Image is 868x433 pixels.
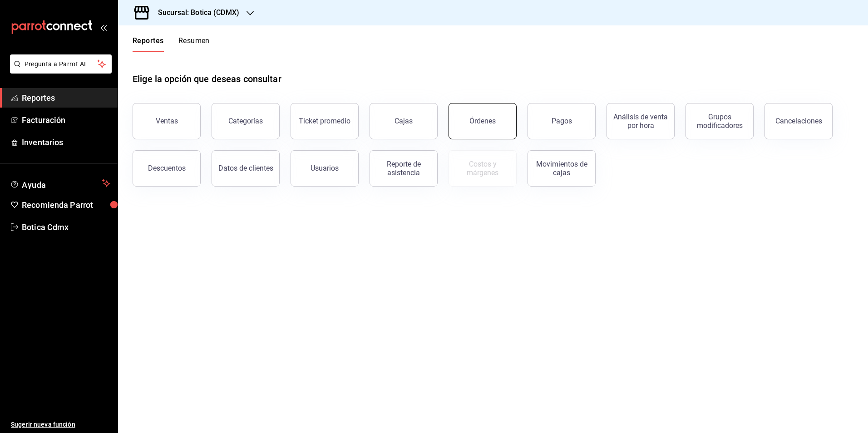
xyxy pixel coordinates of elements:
[449,150,517,187] button: Contrata inventarios para ver este reporte
[299,117,350,125] div: Ticket promedio
[212,103,280,139] button: Categorías
[775,117,822,125] div: Cancelaciones
[22,221,110,233] span: Botica Cdmx
[612,113,669,130] div: Análisis de venta por hora
[6,66,112,75] a: Pregunta a Parrot AI
[370,150,438,187] button: Reporte de asistencia
[552,117,572,125] div: Pagos
[228,117,263,125] div: Categorías
[691,113,748,130] div: Grupos modificadores
[22,178,99,189] span: Ayuda
[528,103,596,139] button: Pagos
[395,116,413,127] div: Cajas
[156,117,178,125] div: Ventas
[291,150,359,187] button: Usuarios
[133,36,210,52] div: navigation tabs
[22,199,110,211] span: Recomienda Parrot
[469,117,496,125] div: Órdenes
[11,420,110,429] span: Sugerir nueva función
[370,103,438,139] a: Cajas
[686,103,754,139] button: Grupos modificadores
[151,7,239,18] h3: Sucursal: Botica (CDMX)
[133,36,164,52] button: Reportes
[533,160,590,177] div: Movimientos de cajas
[764,103,833,139] button: Cancelaciones
[10,54,112,74] button: Pregunta a Parrot AI
[22,92,110,104] span: Reportes
[212,150,280,187] button: Datos de clientes
[528,150,596,187] button: Movimientos de cajas
[311,164,339,172] div: Usuarios
[133,150,201,187] button: Descuentos
[133,72,281,86] h1: Elige la opción que deseas consultar
[291,103,359,139] button: Ticket promedio
[178,36,210,52] button: Resumen
[607,103,675,139] button: Análisis de venta por hora
[375,160,432,177] div: Reporte de asistencia
[218,164,273,172] div: Datos de clientes
[22,114,110,126] span: Facturación
[449,103,517,139] button: Órdenes
[133,103,201,139] button: Ventas
[25,59,98,69] span: Pregunta a Parrot AI
[100,24,107,31] button: open_drawer_menu
[148,164,186,172] div: Descuentos
[454,160,511,177] div: Costos y márgenes
[22,136,110,148] span: Inventarios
